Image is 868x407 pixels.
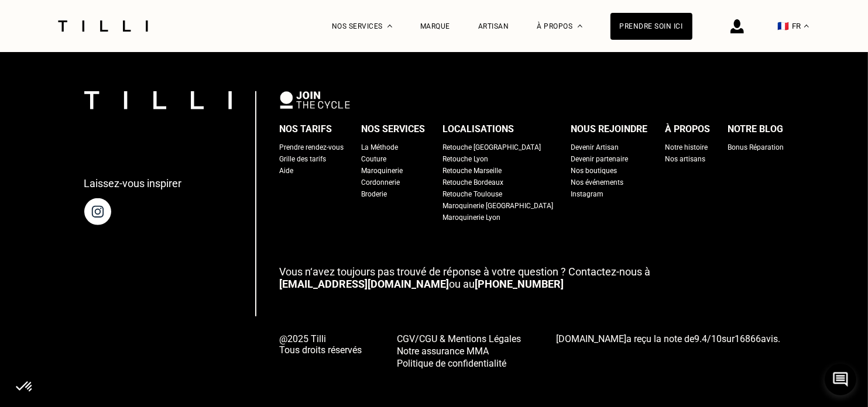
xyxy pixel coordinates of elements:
span: 10 [712,333,722,344]
span: [DOMAIN_NAME] [557,333,627,344]
span: Politique de confidentialité [397,358,507,369]
img: menu déroulant [804,25,809,27]
div: Nous rejoindre [571,120,648,138]
span: Notre assurance MMA [397,346,489,357]
div: À propos [665,120,711,138]
img: logo Tilli [84,91,232,109]
p: ou au [280,265,784,290]
a: Cordonnerie [362,177,400,188]
span: @2025 Tilli [280,333,362,344]
a: Nos artisans [665,153,706,165]
a: Couture [362,153,387,165]
div: Nos tarifs [280,120,332,138]
a: Prendre soin ici [610,13,692,40]
a: Marque [420,22,450,30]
img: Logo du service de couturière Tilli [54,20,152,32]
a: Maroquinerie Lyon [443,212,501,223]
a: Bonus Réparation [728,142,784,153]
div: Localisations [443,120,514,138]
a: Retouche Toulouse [443,188,503,200]
a: Artisan [478,22,509,30]
img: Menu déroulant à propos [578,25,582,27]
a: Notre histoire [665,142,708,153]
span: Vous n‘avez toujours pas trouvé de réponse à votre question ? Contactez-nous à [280,265,651,278]
span: Tous droits réservés [280,344,362,356]
a: La Méthode [362,142,399,153]
a: Prendre rendez-vous [280,142,344,153]
img: icône connexion [730,19,744,33]
a: Nos événements [571,177,624,188]
span: 9.4 [695,333,708,344]
img: logo Join The Cycle [280,91,350,109]
a: Grille des tarifs [280,153,327,165]
a: Maroquinerie [362,165,403,177]
span: 🇫🇷 [778,20,790,32]
div: Nos services [362,120,426,138]
a: [EMAIL_ADDRESS][DOMAIN_NAME] [280,278,450,290]
span: a reçu la note de sur avis. [557,333,781,344]
span: CGV/CGU & Mentions Légales [397,333,522,344]
span: / [695,333,722,344]
a: Retouche Bordeaux [443,177,504,188]
a: [PHONE_NUMBER] [475,278,564,290]
a: Devenir Artisan [571,142,619,153]
div: Notre blog [728,120,784,138]
a: Devenir partenaire [571,153,629,165]
a: CGV/CGU & Mentions Légales [397,332,522,344]
a: Notre assurance MMA [397,344,522,357]
a: Maroquinerie [GEOGRAPHIC_DATA] [443,200,554,212]
p: Laissez-vous inspirer [84,177,182,189]
a: Retouche Marseille [443,165,502,177]
span: 16866 [735,333,761,344]
img: page instagram de Tilli une retoucherie à domicile [84,198,111,225]
a: Nos boutiques [571,165,617,177]
a: Aide [280,165,294,177]
a: Broderie [362,188,387,200]
img: Menu déroulant [387,25,392,27]
a: Retouche [GEOGRAPHIC_DATA] [443,142,541,153]
a: Instagram [571,188,604,200]
a: Retouche Lyon [443,153,489,165]
a: Politique de confidentialité [397,357,522,369]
